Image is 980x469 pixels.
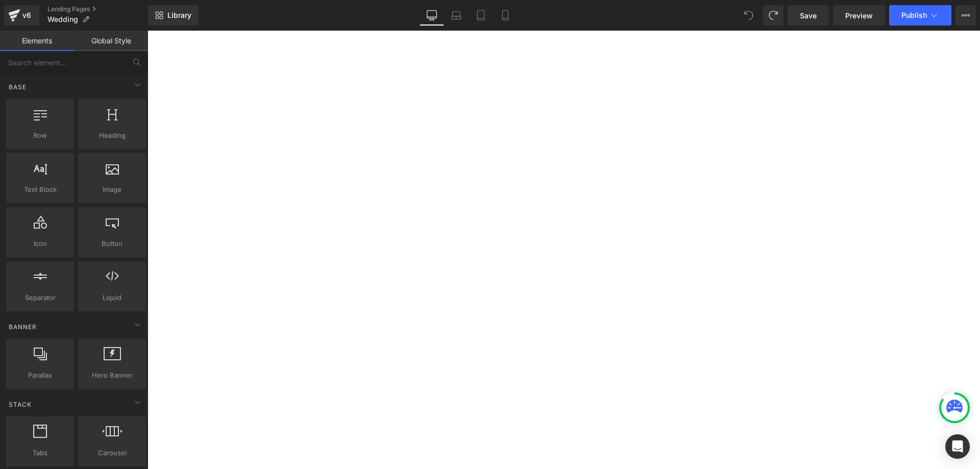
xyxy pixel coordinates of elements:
button: More [955,5,976,26]
a: Landing Pages [47,5,148,13]
a: Desktop [420,5,444,26]
span: Row [9,130,71,141]
span: Carousel [81,448,143,458]
button: Redo [763,5,783,26]
span: Parallax [9,370,71,381]
span: Wedding [47,15,78,23]
a: Global Style [74,31,148,51]
span: Heading [81,130,143,141]
a: Preview [833,5,885,26]
span: Separator [9,292,71,303]
span: Liquid [81,292,143,303]
span: Base [8,82,28,92]
span: Icon [9,238,71,249]
span: Banner [8,322,38,332]
span: Image [81,184,143,195]
span: Tabs [9,448,71,458]
div: Open Intercom Messenger [945,434,970,459]
span: Save [800,10,817,21]
a: Tablet [469,5,493,26]
span: Preview [845,10,873,21]
a: Mobile [493,5,518,26]
span: Stack [8,400,33,409]
span: Hero Banner [81,370,143,381]
div: v6 [20,9,33,22]
button: Undo [739,5,759,26]
a: Laptop [444,5,469,26]
span: Text Block [9,184,71,195]
button: Publish [889,5,951,26]
a: New Library [148,5,199,26]
span: Button [81,238,143,249]
span: Library [167,11,191,20]
span: Publish [901,11,927,19]
a: v6 [4,5,39,26]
